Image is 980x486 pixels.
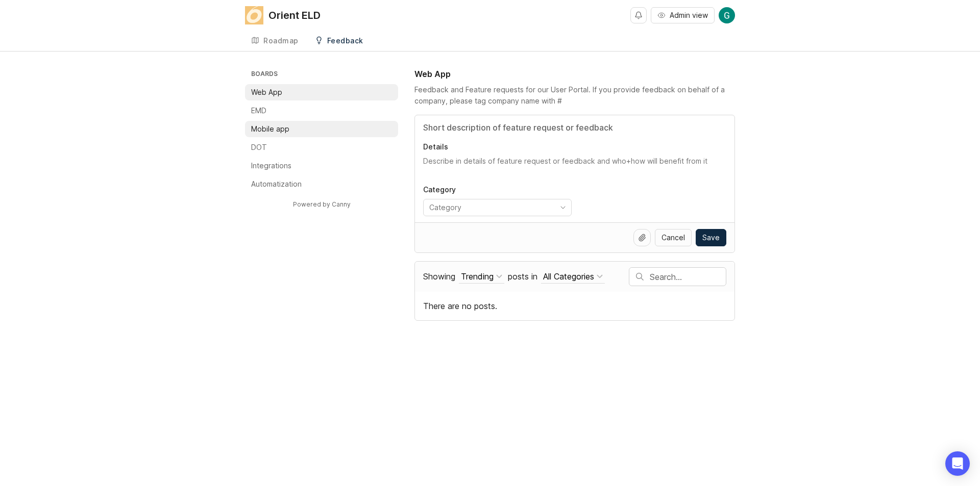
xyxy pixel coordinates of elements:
[696,229,726,246] button: Save
[415,292,734,320] div: There are no posts.
[245,158,398,174] a: Integrations
[541,270,605,284] button: posts in
[423,156,726,176] textarea: Details
[655,229,692,246] button: Cancel
[251,124,289,134] p: Mobile app
[459,270,504,284] button: Showing
[251,161,291,171] p: Integrations
[650,271,726,283] input: Search…
[245,139,398,156] a: DOT
[251,87,282,97] p: Web App
[268,10,321,20] div: Orient ELD
[251,106,266,116] p: EMD
[291,198,352,210] a: Powered by Canny
[414,84,735,107] div: Feedback and Feature requests for our User Portal. If you provide feedback on behalf of a company...
[251,142,267,152] p: DOT
[630,7,647,23] button: Notifications
[249,68,398,82] h3: Boards
[414,68,451,80] h1: Web App
[245,84,398,100] a: Web App
[670,10,708,20] span: Admin view
[245,103,398,119] a: EMD
[555,203,571,212] svg: toggle icon
[245,6,263,24] img: Orient ELD logo
[309,31,370,52] a: Feedback
[651,7,715,23] button: Admin view
[263,37,299,44] div: Roadmap
[423,121,726,134] input: Title
[543,271,594,282] div: All Categories
[508,271,537,282] span: posts in
[245,176,398,192] a: Automatization
[251,179,302,189] p: Automatization
[245,31,305,52] a: Roadmap
[702,233,720,243] span: Save
[423,199,572,216] div: toggle menu
[245,121,398,137] a: Mobile app
[945,451,970,476] div: Open Intercom Messenger
[429,202,550,213] input: Category
[327,37,363,44] div: Feedback
[661,233,685,243] span: Cancel
[423,142,726,152] p: Details
[461,271,494,282] div: Trending
[423,271,455,282] span: Showing
[423,185,572,195] p: Category
[719,7,735,23] img: Guard Manager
